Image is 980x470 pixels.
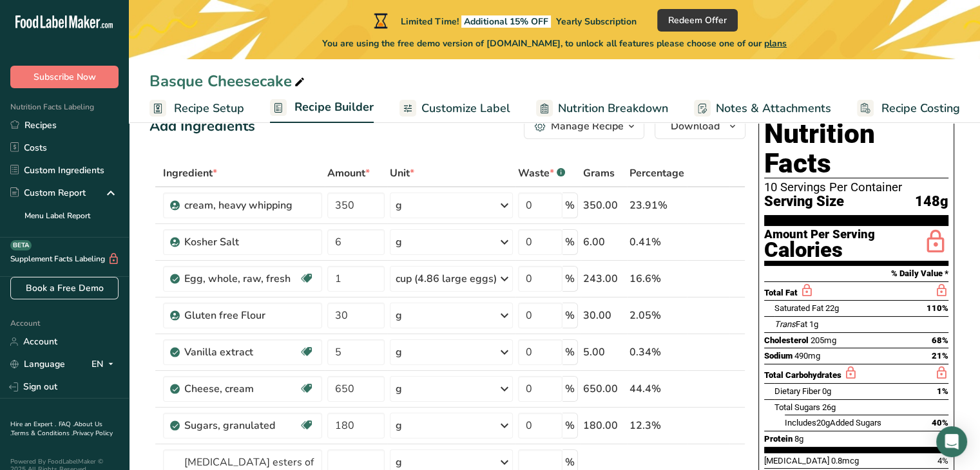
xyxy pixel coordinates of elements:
div: Add Ingredients [149,116,255,137]
a: Recipe Costing [857,94,960,123]
a: Privacy Policy [73,429,113,438]
div: Vanilla extract [184,344,298,360]
div: BETA [10,240,32,250]
span: Protein [764,434,793,444]
div: 243.00 [583,271,624,287]
span: 26g [822,402,836,412]
i: Trans [774,319,796,329]
div: g [396,344,402,360]
div: Waste [518,165,565,181]
div: g [396,418,402,433]
div: Cheese, cream [184,381,298,397]
div: 0.34% [629,344,684,360]
div: g [396,308,402,323]
span: Notes & Attachments [716,100,831,117]
div: EN [91,357,119,372]
span: Additional 15% OFF [461,15,551,28]
span: 1% [937,386,948,396]
span: 4% [937,456,948,465]
div: Open Intercom Messenger [936,426,967,457]
button: Redeem Offer [657,9,738,32]
span: [MEDICAL_DATA] [764,456,829,465]
span: Cholesterol [764,335,809,345]
div: 12.3% [629,418,684,433]
span: 8g [794,434,803,444]
div: 0.41% [629,234,684,250]
div: 350.00 [583,198,624,213]
div: Custom Report [10,186,86,200]
span: Download [671,118,720,134]
span: Sodium [764,351,793,361]
span: Total Fat [764,288,798,297]
div: 10 Servings Per Container [764,181,948,194]
a: Recipe Builder [270,93,374,124]
span: Recipe Setup [174,100,244,117]
span: Dietary Fiber [774,386,820,396]
span: 22g [825,303,839,313]
div: 23.91% [629,198,684,213]
button: Download [655,113,745,139]
span: Serving Size [764,194,844,210]
span: Nutrition Breakdown [558,100,668,117]
span: 0g [822,386,831,396]
span: 20g [816,418,830,428]
a: Recipe Setup [149,94,244,123]
span: Grams [583,165,615,181]
div: Egg, whole, raw, fresh [184,271,298,287]
span: Ingredient [163,165,217,181]
div: cream, heavy whipping [184,198,314,213]
div: 16.6% [629,271,684,287]
span: Yearly Subscription [556,15,637,28]
button: Manage Recipe [524,113,644,139]
div: g [396,234,402,250]
div: Gluten free Flour [184,308,314,323]
span: 110% [927,303,948,313]
span: plans [764,37,787,50]
div: 180.00 [583,418,624,433]
div: cup (4.86 large eggs) [396,271,497,287]
span: 205mg [811,335,836,345]
div: Kosher Salt [184,234,314,250]
span: 148g [915,194,948,210]
div: Amount Per Serving [764,229,875,241]
div: 6.00 [583,234,624,250]
span: Amount [327,165,370,181]
span: Recipe Builder [294,99,374,116]
a: FAQ . [59,420,74,429]
h1: Nutrition Facts [764,119,948,178]
div: Limited Time! [371,13,637,28]
span: You are using the free demo version of [DOMAIN_NAME], to unlock all features please choose one of... [322,37,787,50]
section: % Daily Value * [764,266,948,281]
div: Sugars, granulated [184,418,298,433]
div: g [396,455,402,470]
div: Calories [764,241,875,259]
span: 21% [932,351,948,361]
div: 44.4% [629,381,684,397]
span: Includes Added Sugars [785,418,881,428]
a: Book a Free Demo [10,277,119,299]
span: 1g [809,319,818,329]
span: 490mg [794,351,820,361]
div: Basque Cheesecake [149,70,307,93]
div: 5.00 [583,344,624,360]
a: Language [10,353,65,375]
span: Saturated Fat [774,303,823,313]
div: 2.05% [629,308,684,323]
div: 650.00 [583,381,624,397]
a: Customize Label [399,94,510,123]
span: Total Carbohydrates [764,370,841,380]
span: 0.8mcg [831,456,859,465]
a: Nutrition Breakdown [536,94,668,123]
a: Terms & Conditions . [11,429,73,438]
a: Hire an Expert . [10,420,56,429]
div: g [396,198,402,213]
a: About Us . [10,420,102,438]
div: 30.00 [583,308,624,323]
span: Recipe Costing [881,100,960,117]
div: Manage Recipe [551,118,624,134]
button: Subscribe Now [10,66,119,88]
span: Fat [774,319,807,329]
span: Percentage [629,165,684,181]
span: Customize Label [421,100,510,117]
span: 68% [932,335,948,345]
